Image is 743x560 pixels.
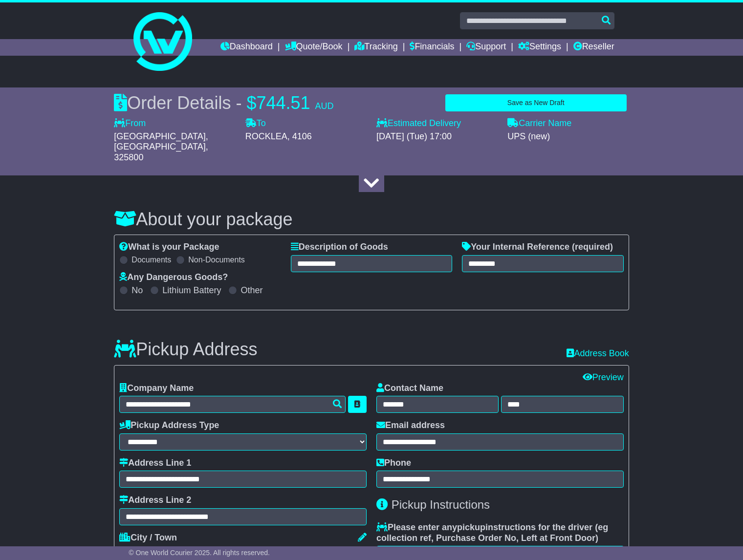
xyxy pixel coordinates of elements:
[376,383,443,394] label: Contact Name
[287,131,312,141] span: , 4106
[188,255,245,264] label: Non-Documents
[457,522,485,532] span: pickup
[567,348,629,359] a: Address Book
[131,255,171,264] label: Documents
[256,93,310,113] span: 744.51
[119,420,219,431] label: Pickup Address Type
[246,93,256,113] span: $
[466,39,506,56] a: Support
[445,94,627,111] button: Save as New Draft
[162,285,221,296] label: Lithium Battery
[119,458,191,469] label: Address Line 1
[114,92,333,113] div: Order Details -
[376,118,498,129] label: Estimated Delivery
[131,285,143,296] label: No
[114,142,208,162] span: , 325800
[410,39,454,56] a: Financials
[119,546,367,557] div: [GEOGRAPHIC_DATA], [GEOGRAPHIC_DATA]
[245,118,266,129] label: To
[129,549,270,557] span: © One World Courier 2025. All rights reserved.
[114,118,146,129] label: From
[518,39,561,56] a: Settings
[114,131,208,152] span: [GEOGRAPHIC_DATA], [GEOGRAPHIC_DATA]
[285,39,343,56] a: Quote/Book
[507,118,571,129] label: Carrier Name
[119,383,194,394] label: Company Name
[245,131,287,141] span: ROCKLEA
[392,498,490,511] span: Pickup Instructions
[507,131,629,142] div: UPS (new)
[462,242,613,253] label: Your Internal Reference (required)
[291,242,388,253] label: Description of Goods
[376,522,624,543] label: Please enter any instructions for the driver ( )
[220,39,273,56] a: Dashboard
[376,420,445,431] label: Email address
[114,210,629,229] h3: About your package
[376,131,498,142] div: [DATE] (Tue) 17:00
[583,372,624,382] a: Preview
[376,458,411,469] label: Phone
[114,340,257,359] h3: Pickup Address
[119,495,191,506] label: Address Line 2
[119,242,219,253] label: What is your Package
[240,285,262,296] label: Other
[376,522,608,543] span: eg collection ref, Purchase Order No, Left at Front Door
[315,101,334,111] span: AUD
[354,39,397,56] a: Tracking
[573,39,614,56] a: Reseller
[119,272,228,283] label: Any Dangerous Goods?
[119,533,177,543] label: City / Town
